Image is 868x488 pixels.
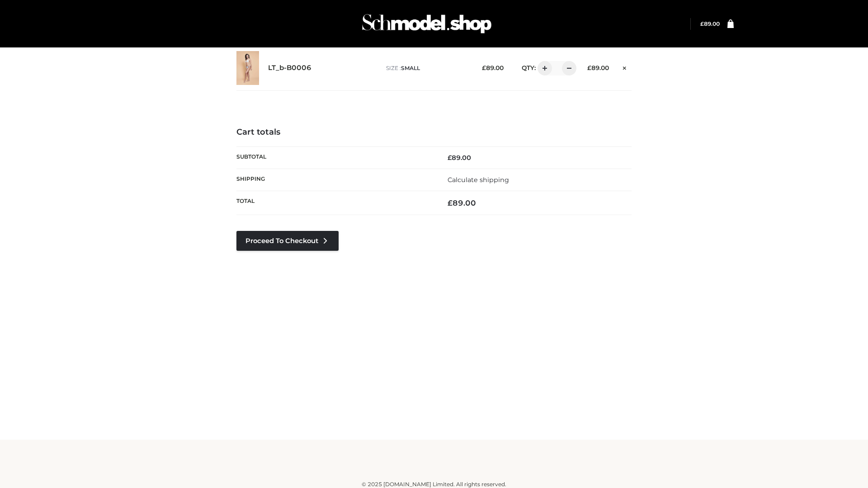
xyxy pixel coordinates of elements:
bdi: 89.00 [700,20,720,27]
span: £ [587,64,591,71]
a: £89.00 [700,20,720,27]
bdi: 89.00 [448,154,471,162]
p: size : [386,64,468,72]
bdi: 89.00 [482,64,504,71]
span: £ [482,64,486,71]
span: £ [448,154,452,162]
img: LT_b-B0006 - SMALL [236,51,259,85]
th: Total [236,191,434,215]
a: Calculate shipping [448,176,509,184]
img: Schmodel Admin 964 [359,6,495,42]
bdi: 89.00 [587,64,609,71]
th: Subtotal [236,146,434,169]
h4: Cart totals [236,127,632,137]
a: Remove this item [618,61,632,73]
th: Shipping [236,169,434,191]
a: LT_b-B0006 [268,64,311,72]
a: Proceed to Checkout [236,231,339,251]
bdi: 89.00 [448,198,476,207]
span: SMALL [401,65,420,71]
span: £ [448,198,453,207]
span: £ [700,20,704,27]
div: QTY: [513,61,573,75]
